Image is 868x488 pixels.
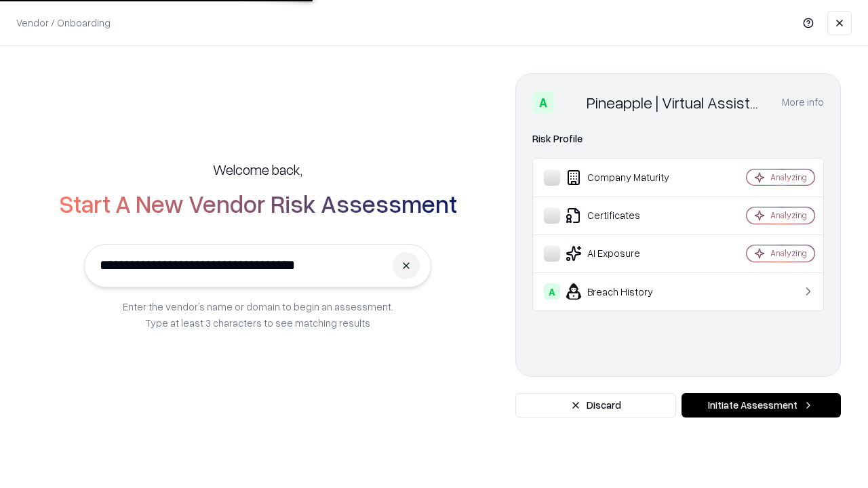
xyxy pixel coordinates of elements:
[587,91,766,113] div: Pineapple | Virtual Assistant Agency
[770,209,807,221] div: Analyzing
[532,91,554,113] div: A
[544,283,706,300] div: Breach History
[782,90,824,115] button: More info
[544,283,560,300] div: A
[544,245,706,262] div: AI Exposure
[123,298,393,331] p: Enter the vendor’s name or domain to begin an assessment. Type at least 3 characters to see match...
[559,91,581,113] img: Pineapple | Virtual Assistant Agency
[544,169,706,186] div: Company Maturity
[544,207,706,224] div: Certificates
[59,190,457,217] h2: Start A New Vendor Risk Assessment
[532,131,824,147] div: Risk Profile
[515,393,676,418] button: Discard
[770,247,807,259] div: Analyzing
[16,16,111,30] p: Vendor / Onboarding
[213,160,302,179] h5: Welcome back,
[682,393,841,418] button: Initiate Assessment
[770,171,807,183] div: Analyzing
